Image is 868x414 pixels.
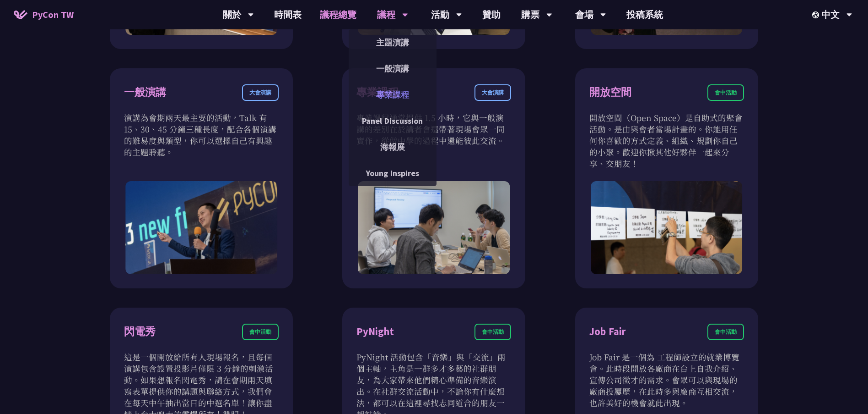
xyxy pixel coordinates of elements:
[349,58,437,79] a: 一般演講
[812,11,821,18] img: Locale Icon
[358,181,510,274] img: Tutorial
[32,8,74,22] span: PyCon TW
[349,136,437,158] a: 海報展
[5,3,83,26] a: PyCon TW
[349,110,437,132] a: Panel Discussion
[589,351,744,408] p: Job Fair 是一個為 工程師設立的就業博覽會。此時段開放各廠商在台上自我介紹、宣傳公司徵才的需求。會眾可以與現場的廠商投屨歷，在此時多與廠商互相交流，也許美好的機會就此出現。
[349,162,437,184] a: Young Inspires
[474,324,511,340] div: 會中活動
[124,112,279,158] p: 演講為會期兩天最主要的活動，Talk 有 15、30、45 分鐘三種長度，配合各個演講的難易度與類型，你可以選擇自己有興趣的主題聆聽。
[707,84,744,101] div: 會中活動
[589,84,631,100] div: 開放空間
[349,32,437,53] a: 主題演講
[242,324,279,340] div: 會中活動
[589,112,744,169] p: 開放空間（Open Space）是自助式的聚會活動。是由與會者當場計畫的。你能用任何你喜歡的方式定義、組織、規劃你自己的小聚。歡迎你揪其他好夥伴一起來分享、交朋友！
[474,84,511,101] div: 大會演講
[349,84,437,105] a: 專業課程
[356,324,394,340] div: PyNight
[242,84,279,101] div: 大會演講
[125,181,277,274] img: Talk
[124,84,166,100] div: 一般演講
[124,324,156,340] div: 閃電秀
[707,324,744,340] div: 會中活動
[14,10,27,19] img: Home icon of PyCon TW 2025
[591,181,743,274] img: Open Space
[589,324,626,340] div: Job Fair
